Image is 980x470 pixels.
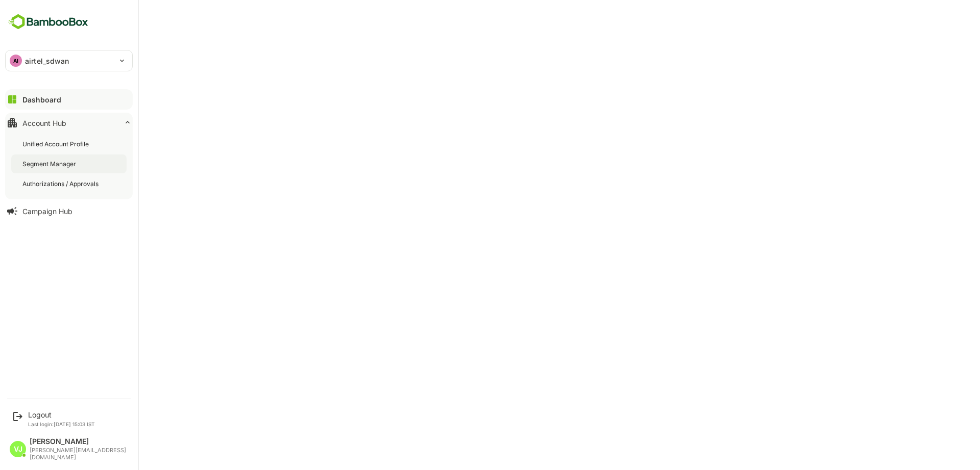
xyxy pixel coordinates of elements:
button: Account Hub [5,113,133,133]
div: AI [10,55,22,67]
div: Campaign Hub [22,207,72,216]
p: airtel_sdwan [25,56,69,66]
div: AIairtel_sdwan [6,50,132,71]
button: Dashboard [5,89,133,110]
p: Last login: [DATE] 15:03 IST [28,421,95,427]
div: Account Hub [22,119,66,127]
div: [PERSON_NAME] [30,437,128,446]
div: Segment Manager [22,160,78,168]
div: Authorizations / Approvals [22,179,101,188]
div: Unified Account Profile [22,140,91,148]
div: VJ [10,441,26,457]
div: Dashboard [22,95,61,104]
button: Campaign Hub [5,201,133,221]
div: Logout [28,410,95,419]
img: BambooboxFullLogoMark.5f36c76dfaba33ec1ec1367b70bb1252.svg [5,12,91,32]
div: [PERSON_NAME][EMAIL_ADDRESS][DOMAIN_NAME] [30,447,128,461]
